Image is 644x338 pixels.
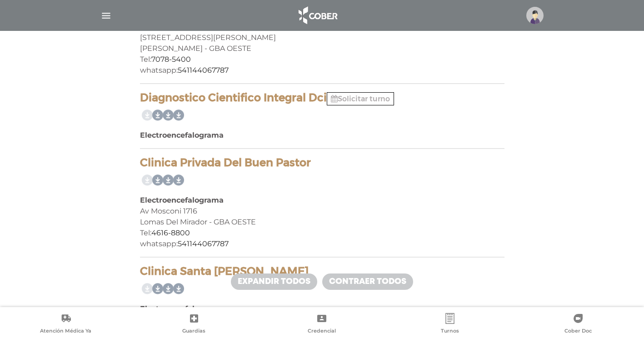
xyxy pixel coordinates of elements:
a: 7078-5400 [151,55,191,64]
a: Cober Doc [514,313,642,336]
div: Tel: [140,228,504,239]
div: Tel: [140,54,504,65]
a: Guardias [130,313,258,336]
a: Credencial [258,313,386,336]
span: Turnos [441,328,459,336]
div: whatsapp: [140,65,504,76]
div: whatsapp: [140,239,504,249]
h4: Clinica Santa [PERSON_NAME] [140,265,504,278]
a: Contraer todos [322,273,413,290]
div: Av Mosconi 1716 [140,206,504,217]
div: [STREET_ADDRESS][PERSON_NAME] [140,32,504,43]
b: Electroencefalograma [140,196,224,204]
a: Expandir todos [231,273,317,290]
a: Atención Médica Ya [2,313,130,336]
span: Credencial [308,328,336,336]
h4: Clinica Privada Del Buen Pastor [140,156,504,169]
a: 541144067787 [178,239,229,248]
img: Cober_menu-lines-white.svg [100,10,112,21]
a: Turnos [386,313,514,336]
div: [PERSON_NAME] - GBA OESTE [140,43,504,54]
a: 4616-8800 [151,229,190,237]
span: Cober Doc [564,328,592,336]
h4: Diagnostico Cientifico Integral Dci [140,91,504,104]
div: Lomas Del Mirador - GBA OESTE [140,217,504,228]
span: Guardias [182,328,205,336]
b: Electroencefalograma [140,304,224,313]
img: profile-placeholder.svg [526,7,544,24]
img: logo_cober_home-white.png [294,5,341,26]
a: Solicitar turno [331,94,390,103]
a: 541144067787 [178,66,229,75]
span: Atención Médica Ya [40,328,91,336]
b: Electroencefalograma [140,131,224,139]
